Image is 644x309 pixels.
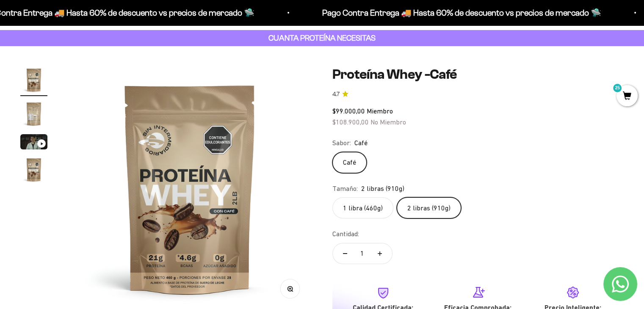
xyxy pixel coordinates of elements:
[354,138,368,149] span: Café
[20,156,47,186] button: Ir al artículo 4
[321,6,600,19] p: Pago Contra Entrega 🚚 Hasta 60% de descuento vs precios de mercado 🛸
[268,33,376,42] strong: CUANTA PROTEÍNA NECESITAS
[368,243,392,264] button: Aumentar cantidad
[332,138,351,149] legend: Sabor:
[361,183,404,194] span: 2 libras (910g)
[332,118,369,126] span: $108.900,00
[332,107,365,115] span: $99.000,00
[20,66,47,94] img: Proteína Whey -Café
[20,134,47,152] button: Ir al artículo 3
[333,243,357,264] button: Reducir cantidad
[616,92,638,101] a: 25
[332,229,359,240] label: Cantidad:
[332,90,624,99] a: 4.74.7 de 5.0 estrellas
[367,107,393,115] span: Miembro
[370,118,406,126] span: No Miembro
[332,66,624,83] h1: Proteína Whey -Café
[332,90,340,99] span: 4.7
[332,183,358,194] legend: Tamaño:
[20,66,47,96] button: Ir al artículo 1
[20,156,47,183] img: Proteína Whey -Café
[20,100,47,127] img: Proteína Whey -Café
[612,83,622,93] mark: 25
[20,100,47,130] button: Ir al artículo 2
